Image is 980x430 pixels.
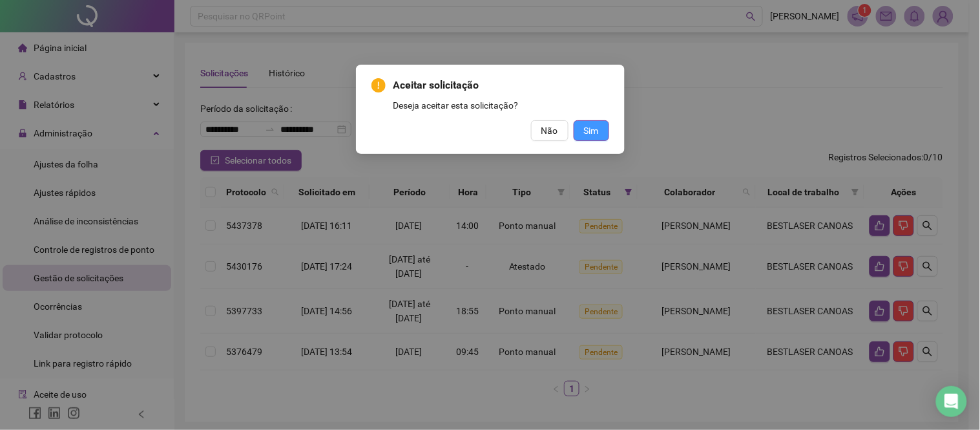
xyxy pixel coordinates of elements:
button: Não [531,120,568,141]
button: Sim [574,120,609,141]
span: Aceitar solicitação [393,78,609,93]
span: Não [541,124,558,138]
span: exclamation-circle [371,78,386,92]
span: Sim [584,124,599,138]
div: Open Intercom Messenger [936,386,967,417]
div: Deseja aceitar esta solicitação? [393,98,609,113]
